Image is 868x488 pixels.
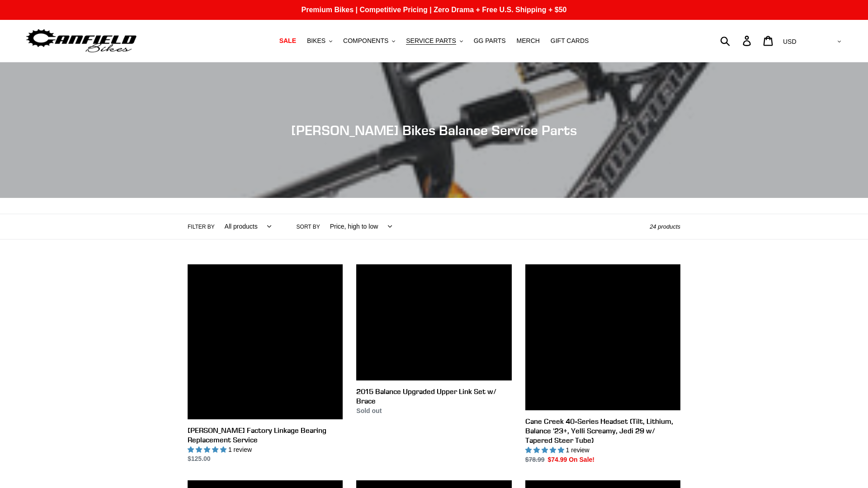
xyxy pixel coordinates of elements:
[474,37,506,45] span: GG PARTS
[339,35,400,47] button: COMPONENTS
[291,122,577,138] span: [PERSON_NAME] Bikes Balance Service Parts
[512,35,544,47] a: MERCH
[546,35,594,47] a: GIFT CARDS
[406,37,456,45] span: SERVICE PARTS
[25,27,138,55] img: Canfield Bikes
[551,37,589,45] span: GIFT CARDS
[650,223,680,230] span: 24 products
[275,35,301,47] a: SALE
[279,37,296,45] span: SALE
[401,35,467,47] button: SERVICE PARTS
[188,223,215,231] label: Filter by
[302,35,337,47] button: BIKES
[517,37,540,45] span: MERCH
[297,223,320,231] label: Sort by
[725,31,748,51] input: Search
[343,37,388,45] span: COMPONENTS
[469,35,510,47] a: GG PARTS
[307,37,325,45] span: BIKES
